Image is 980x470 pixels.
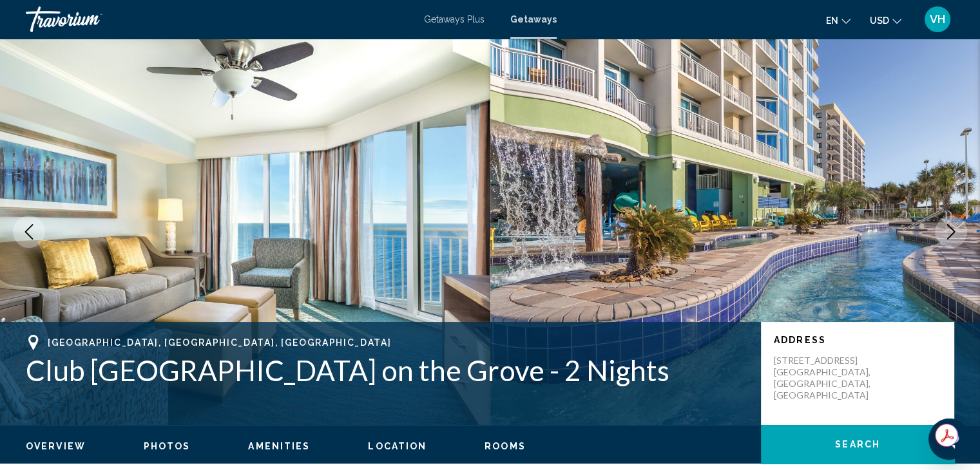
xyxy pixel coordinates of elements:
[761,425,954,464] button: Search
[928,418,970,460] iframe: Button to launch messaging window
[485,441,526,451] span: Rooms
[26,6,411,32] a: Travorium
[144,440,191,452] button: Photos
[774,355,877,401] p: [STREET_ADDRESS] [GEOGRAPHIC_DATA], [GEOGRAPHIC_DATA], [GEOGRAPHIC_DATA]
[424,14,485,24] a: Getaways Plus
[248,441,310,451] span: Amenities
[368,440,427,452] button: Location
[826,15,838,26] span: en
[510,14,557,24] a: Getaways
[930,13,945,26] span: VH
[935,216,967,248] button: Next image
[826,11,850,30] button: Change language
[13,216,45,248] button: Previous image
[248,440,310,452] button: Amenities
[921,6,954,33] button: User Menu
[26,353,748,387] h1: Club [GEOGRAPHIC_DATA] on the Grove - 2 Nights
[48,337,391,348] span: [GEOGRAPHIC_DATA], [GEOGRAPHIC_DATA], [GEOGRAPHIC_DATA]
[26,441,86,451] span: Overview
[835,440,880,450] span: Search
[26,440,86,452] button: Overview
[144,441,191,451] span: Photos
[870,11,901,30] button: Change currency
[870,15,889,26] span: USD
[368,441,427,451] span: Location
[485,440,526,452] button: Rooms
[774,335,941,345] p: Address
